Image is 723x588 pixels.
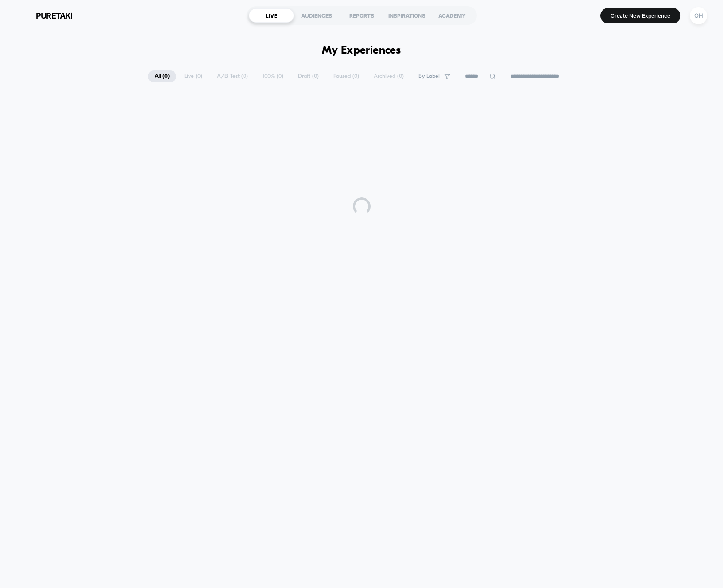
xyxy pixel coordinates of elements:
[322,44,401,57] h1: My Experiences
[36,11,73,20] span: puretaki
[339,8,384,23] div: REPORTS
[294,8,339,23] div: AUDIENCES
[148,70,176,82] span: All ( 0 )
[690,7,707,24] div: OH
[687,7,710,25] button: OH
[249,8,294,23] div: LIVE
[384,8,429,23] div: INSPIRATIONS
[13,8,75,23] button: puretaki
[429,8,475,23] div: ACADEMY
[418,73,440,80] span: By Label
[600,8,680,23] button: Create New Experience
